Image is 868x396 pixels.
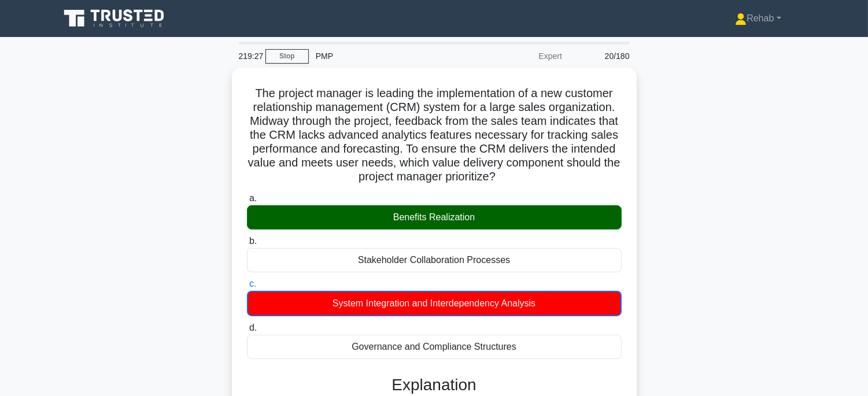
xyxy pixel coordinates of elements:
span: c. [249,279,256,288]
div: Stakeholder Collaboration Processes [247,248,622,272]
h5: The project manager is leading the implementation of a new customer relationship management (CRM)... [246,86,623,184]
h3: Explanation [254,375,615,395]
div: 219:27 [232,45,265,68]
span: d. [249,323,257,332]
a: Rehab [707,7,808,30]
span: b. [249,236,257,246]
div: Expert [468,45,569,68]
div: Benefits Realization [247,205,622,230]
div: 20/180 [569,45,637,68]
div: PMP [309,45,468,68]
span: a. [249,193,257,203]
div: Governance and Compliance Structures [247,335,622,359]
a: Stop [265,49,309,64]
div: System Integration and Interdependency Analysis [247,291,622,316]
